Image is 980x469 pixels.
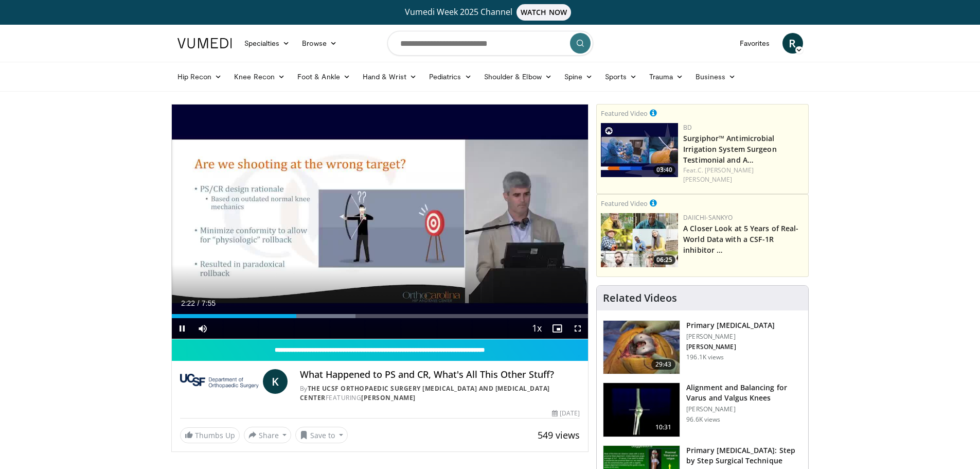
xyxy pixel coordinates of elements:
span: 2:22 [181,299,195,307]
span: 03:40 [653,165,675,175]
a: R [782,33,803,54]
a: Knee Recon [228,66,291,87]
div: [DATE] [552,409,580,418]
a: A Closer Look at 5 Years of Real-World Data with a CSF-1R inhibitor … [683,223,798,255]
video-js: Video Player [172,105,589,339]
a: Surgiphor™ Antimicrobial Irrigation System Surgeon Testimonial and A… [683,133,777,165]
p: 196.1K views [686,353,724,361]
h4: What Happened to PS and CR, What's All This Other Stuff? [300,369,580,380]
span: 29:43 [651,359,676,370]
small: Featured Video [601,199,648,208]
span: WATCH NOW [516,4,571,21]
span: 549 views [538,429,580,441]
h4: Related Videos [603,292,677,304]
span: / [198,299,200,307]
div: Feat. [683,166,804,184]
a: Sports [599,66,643,87]
a: Hip Recon [171,66,228,87]
button: Playback Rate [526,318,547,339]
a: 03:40 [601,123,678,177]
p: [PERSON_NAME] [686,405,802,413]
a: 10:31 Alignment and Balancing for Varus and Valgus Knees [PERSON_NAME] 96.6K views [603,383,802,437]
p: [PERSON_NAME] [686,333,775,341]
a: BD [683,123,692,132]
div: Progress Bar [172,314,589,318]
input: Search topics, interventions [387,31,593,56]
a: Thumbs Up [180,427,240,443]
p: [PERSON_NAME] [686,343,775,351]
button: Fullscreen [567,318,588,339]
a: Pediatrics [423,66,478,87]
a: Favorites [734,33,776,54]
a: Foot & Ankle [291,66,357,87]
a: Trauma [643,66,690,87]
a: K [263,369,288,394]
a: 06:25 [601,213,678,267]
img: 38523_0000_3.png.150x105_q85_crop-smart_upscale.jpg [603,383,680,437]
a: 29:43 Primary [MEDICAL_DATA] [PERSON_NAME] [PERSON_NAME] 196.1K views [603,320,802,375]
span: 10:31 [651,422,676,432]
button: Share [244,427,292,443]
span: 06:25 [653,255,675,265]
button: Enable picture-in-picture mode [547,318,567,339]
a: Daiichi-Sankyo [683,213,733,222]
img: VuMedi Logo [177,38,232,48]
a: C. [PERSON_NAME] [PERSON_NAME] [683,166,754,184]
h3: Primary [MEDICAL_DATA]: Step by Step Surgical Technique [686,445,802,466]
a: Spine [558,66,599,87]
small: Featured Video [601,109,648,118]
span: 7:55 [202,299,216,307]
a: The UCSF Orthopaedic Surgery [MEDICAL_DATA] and [MEDICAL_DATA] Center [300,384,550,402]
img: 93c22cae-14d1-47f0-9e4a-a244e824b022.png.150x105_q85_crop-smart_upscale.jpg [601,213,678,267]
a: [PERSON_NAME] [361,393,416,402]
a: Shoulder & Elbow [478,66,558,87]
a: Business [689,66,742,87]
img: 297061_3.png.150x105_q85_crop-smart_upscale.jpg [603,321,680,374]
button: Pause [172,318,192,339]
button: Save to [295,427,348,443]
img: 70422da6-974a-44ac-bf9d-78c82a89d891.150x105_q85_crop-smart_upscale.jpg [601,123,678,177]
a: Vumedi Week 2025 ChannelWATCH NOW [179,4,801,21]
button: Mute [192,318,213,339]
h3: Primary [MEDICAL_DATA] [686,320,775,331]
p: 96.6K views [686,415,720,424]
a: Hand & Wrist [357,66,423,87]
div: By FEATURING [300,384,580,403]
img: The UCSF Orthopaedic Surgery Arthritis and Joint Replacement Center [180,369,259,394]
h3: Alignment and Balancing for Varus and Valgus Knees [686,383,802,403]
a: Specialties [238,33,296,54]
a: Browse [296,33,343,54]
